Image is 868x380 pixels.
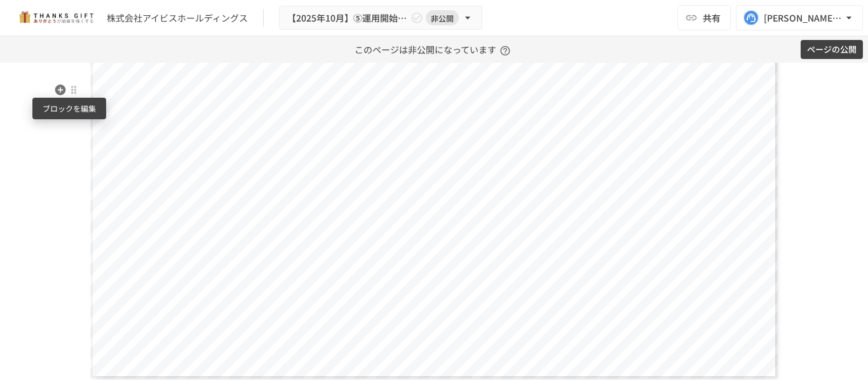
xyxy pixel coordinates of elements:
div: ブロックを編集 [32,98,106,119]
span: 【2025年10月】⑤運用開始後2回目 振り返りMTG [287,10,408,26]
div: 株式会社アイビスホールディングス [107,11,248,25]
img: mMP1OxWUAhQbsRWCurg7vIHe5HqDpP7qZo7fRoNLXQh [15,8,97,28]
span: 共有 [703,11,721,25]
button: 【2025年10月】⑤運用開始後2回目 振り返りMTG非公開 [279,6,482,30]
p: このページは非公開になっています [355,36,514,63]
button: [PERSON_NAME][EMAIL_ADDRESS][DOMAIN_NAME] [736,5,863,30]
button: ページの公開 [801,40,863,60]
div: [PERSON_NAME][EMAIL_ADDRESS][DOMAIN_NAME] [764,10,843,26]
button: 共有 [677,5,731,30]
span: 非公開 [426,11,459,25]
